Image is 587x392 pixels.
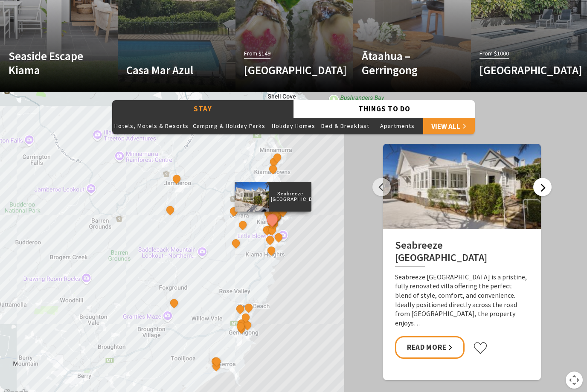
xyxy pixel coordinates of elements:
[267,117,319,134] button: Holiday Homes
[269,190,311,203] p: Seabreeze [GEOGRAPHIC_DATA]
[267,224,278,235] button: See detail about Kendalls Beach Holiday Park
[423,117,475,134] a: View All
[395,336,465,359] a: Read More
[112,117,191,134] button: Hotels, Motels & Resorts
[362,49,445,77] h4: Ātaahua – Gerringong
[319,117,372,134] button: Bed & Breakfast
[277,206,288,217] button: See detail about Kiama Harbour Cabins
[244,49,270,58] span: From $149
[238,220,249,231] button: See detail about Greyleigh Kiama
[372,178,391,196] button: Previous
[112,100,293,118] button: Stay
[9,49,92,77] h4: Seaside Escape Kiama
[395,239,529,267] h2: Seabreeze [GEOGRAPHIC_DATA]
[243,302,254,313] button: See detail about Sundara Beach House
[126,63,209,77] h4: Casa Mar Azul
[171,173,182,184] button: See detail about Jamberoo Pub and Saleyard Motel
[244,63,327,77] h4: [GEOGRAPHIC_DATA]
[533,178,552,196] button: Next
[191,117,267,134] button: Camping & Holiday Parks
[165,205,176,216] button: See detail about Jamberoo Valley Farm Cottages
[473,342,488,354] button: Click to favourite Seabreeze Luxury Beach House
[228,206,239,217] button: See detail about Cicada Luxury Camping
[372,117,423,134] button: Apartments
[264,212,280,227] button: See detail about Seabreeze Luxury Beach House
[272,152,283,163] button: See detail about Beach House on Johnson
[211,356,222,367] button: See detail about Discovery Parks - Gerroa
[479,63,563,77] h4: [GEOGRAPHIC_DATA]
[230,238,241,249] button: See detail about Saddleback Grove
[395,273,529,328] p: Seabreeze [GEOGRAPHIC_DATA] is a pristine, fully renovated villa offering the perfect blend of st...
[264,234,276,245] button: See detail about BIG4 Easts Beach Holiday Park
[267,163,279,174] button: See detail about Casa Mar Azul
[273,232,284,243] button: See detail about Amaroo Kiama
[235,304,246,315] button: See detail about Mercure Gerringong Resort
[566,372,583,389] button: Map camera controls
[240,312,251,323] button: See detail about Werri Beach Holiday Park
[235,321,246,332] button: See detail about Coast and Country Holidays
[479,49,509,58] span: From $1000
[266,245,277,256] button: See detail about Bask at Loves Bay
[293,100,475,118] button: Things To Do
[266,218,277,229] button: See detail about Bikini Surf Beach Kiama
[169,297,180,308] button: See detail about EagleView Park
